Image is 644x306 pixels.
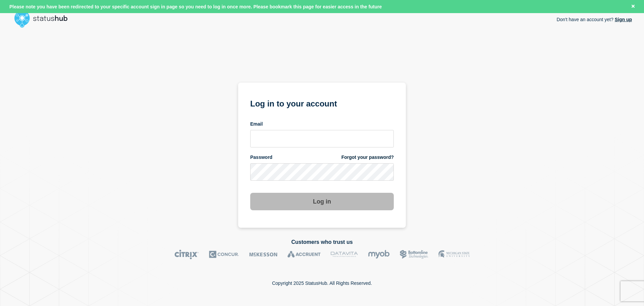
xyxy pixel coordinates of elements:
p: Copyright 2025 StatusHub. All Rights Reserved. [272,280,372,286]
img: Accruent logo [287,250,321,259]
a: Sign up [613,17,632,22]
h2: Customers who trust us [12,239,632,245]
button: Log in [250,193,394,210]
input: email input [250,130,394,147]
img: MSU logo [438,250,470,259]
img: Concur logo [209,250,239,259]
img: StatusHub logo [12,8,76,30]
span: Email [250,121,263,127]
span: Please note you have been redirected to your specific account sign in page so you need to log in ... [9,4,382,9]
img: myob logo [368,250,390,259]
img: Bottomline logo [400,250,428,259]
p: Don't have an account yet? [556,11,632,28]
button: Close banner [629,3,637,10]
a: Forgot your password? [341,154,394,161]
img: Citrix logo [174,250,199,259]
span: Password [250,154,272,161]
h1: Log in to your account [250,97,394,109]
img: DataVita logo [331,250,358,259]
img: McKesson logo [249,250,277,259]
input: password input [250,163,394,181]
